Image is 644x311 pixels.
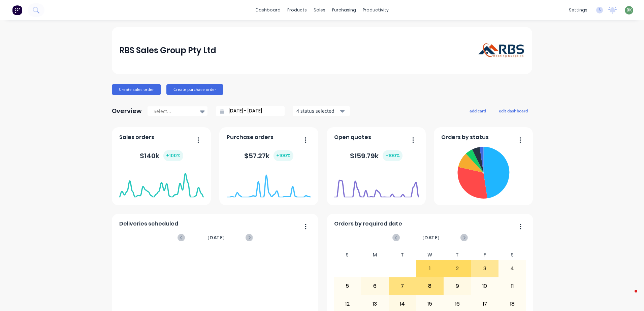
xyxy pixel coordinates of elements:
[383,150,402,161] div: + 100 %
[389,278,416,295] div: 7
[498,250,526,260] div: S
[471,260,498,277] div: 3
[416,260,443,277] div: 1
[499,260,526,277] div: 4
[334,220,402,228] span: Orders by required date
[478,43,525,58] img: RBS Sales Group Pty Ltd
[444,278,471,295] div: 9
[227,133,273,141] span: Purchase orders
[119,220,178,228] span: Deliveries scheduled
[444,260,471,277] div: 2
[284,5,310,15] div: products
[119,44,216,57] div: RBS Sales Group Pty Ltd
[112,84,161,95] button: Create sales order
[471,250,498,260] div: F
[163,150,183,161] div: + 100 %
[334,278,361,295] div: 5
[334,250,361,260] div: S
[273,150,293,161] div: + 100 %
[166,84,223,95] button: Create purchase order
[361,278,388,295] div: 6
[140,150,183,161] div: $ 140k
[626,7,632,13] span: BK
[422,234,440,241] span: [DATE]
[441,133,489,141] span: Orders by status
[334,133,371,141] span: Open quotes
[112,104,142,118] div: Overview
[329,5,359,15] div: purchasing
[252,5,284,15] a: dashboard
[12,5,22,15] img: Factory
[359,5,392,15] div: productivity
[389,250,416,260] div: T
[494,106,532,115] button: edit dashboard
[207,234,225,241] span: [DATE]
[471,278,498,295] div: 10
[444,250,471,260] div: T
[293,106,350,116] button: 4 status selected
[361,250,389,260] div: M
[244,150,293,161] div: $ 57.27k
[499,278,526,295] div: 11
[465,106,490,115] button: add card
[566,5,591,15] div: settings
[119,133,154,141] span: Sales orders
[350,150,402,161] div: $ 159.79k
[416,250,444,260] div: W
[310,5,329,15] div: sales
[296,107,339,114] div: 4 status selected
[621,288,637,304] iframe: Intercom live chat
[416,278,443,295] div: 8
